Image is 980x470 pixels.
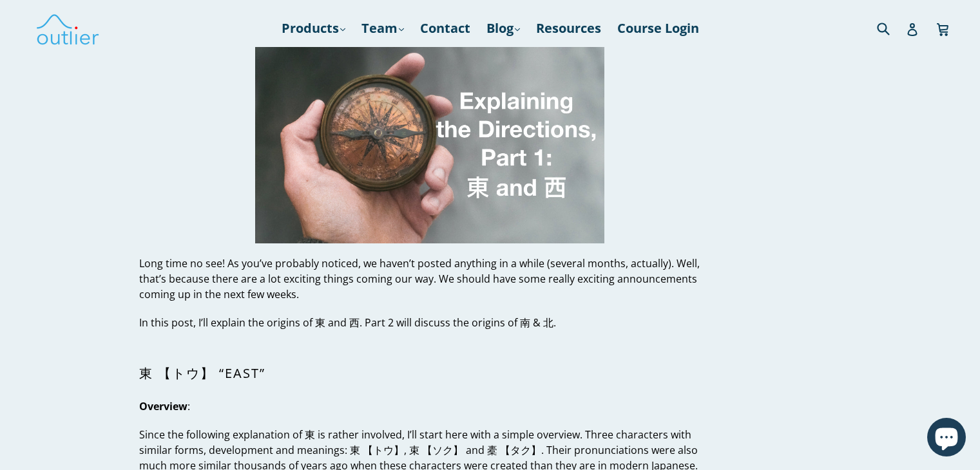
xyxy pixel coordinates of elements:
a: Contact [414,17,477,40]
a: Resources [530,17,608,40]
p: Long time no see! As you’ve probably noticed, we haven’t posted anything in a while (several mont... [139,256,721,302]
a: Team [355,17,410,40]
p: : [139,399,721,414]
a: Course Login [611,17,706,40]
h2: 東 【トウ】 “east” [139,366,721,381]
input: Search [874,15,909,41]
a: Products [275,17,352,40]
a: Blog [480,17,526,40]
inbox-online-store-chat: Shopify online store chat [923,418,970,460]
p: In this post, I’ll explain the origins of 東 and 西. Part 2 will discuss the origins of 南 & 北. [139,315,721,330]
strong: Overview [139,399,187,413]
img: Outlier Linguistics [35,10,100,47]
